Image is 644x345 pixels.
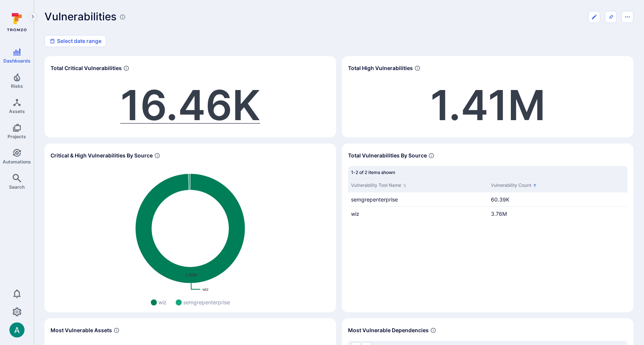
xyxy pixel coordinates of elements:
[9,322,25,337] img: ACg8ocLSa5mPYBaXNx3eFu_EmspyJX0laNWN7cXOFirfQ7srZveEpg=s96-c
[588,11,600,23] button: Edit dashboard
[30,14,35,20] i: Expand navigation menu
[44,143,336,312] div: Widget
[348,327,429,334] span: Most Vulnerable Dependencies
[342,143,633,312] div: Widget
[348,64,413,72] span: Total High Vulnerabilities
[488,207,628,221] div: Cell for Vulnerability Count
[351,211,359,217] span: wiz
[430,80,546,130] a: 1.41M
[351,169,395,175] span: 1-2 of 2 items shown
[351,196,398,203] span: semgrepenterprise
[348,192,488,206] div: Cell for Vulnerability Tool Name
[202,287,209,292] text: wiz
[3,159,31,165] span: Automations
[51,64,122,72] span: Total Critical Vulnerabilities
[44,11,117,23] h1: Vulnerabilities
[491,211,507,217] a: 3.76M
[183,298,230,306] span: semgrepenterprise
[44,56,336,137] div: Widget
[491,196,509,203] a: 60.39K
[8,134,26,139] span: Projects
[44,35,106,47] button: Select date range
[605,11,617,23] button: Pin to sidebar
[488,192,628,206] div: Cell for Vulnerability Count
[9,322,25,337] div: Arjan Dehar
[51,327,112,334] span: Most Vulnerable Assets
[120,80,260,130] a: 16.46K
[348,152,427,159] span: Total Vulnerabilities By Source
[621,11,633,23] button: Dashboard menu
[348,207,488,221] div: Cell for Vulnerability Tool Name
[3,58,31,64] span: Dashboards
[9,184,25,190] span: Search
[491,182,537,189] button: Sort by Vulnerability Count
[9,108,25,114] span: Assets
[28,12,37,21] button: Expand navigation menu
[342,56,633,137] div: Widget
[11,83,23,89] span: Risks
[351,182,407,189] button: Sort by Vulnerability Tool Name
[533,182,537,189] p: Sorted by: Alphabetically (A-Z)
[51,152,153,159] span: Critical & High Vulnerabilities By Source
[158,298,167,306] span: wiz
